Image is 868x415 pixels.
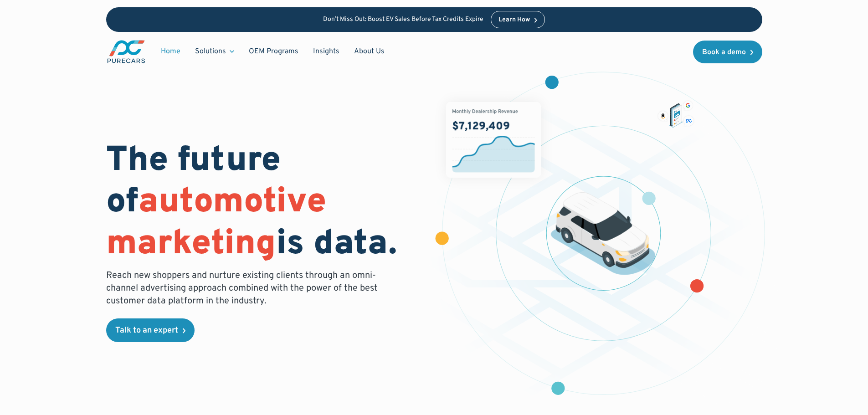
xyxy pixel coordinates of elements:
a: Insights [306,43,347,60]
img: chart showing monthly dealership revenue of $7m [446,102,541,178]
div: Talk to an expert [115,327,178,335]
p: Don’t Miss Out: Boost EV Sales Before Tax Credits Expire [323,16,483,24]
a: OEM Programs [241,43,306,60]
h1: The future of is data. [106,141,423,266]
a: Talk to an expert [106,318,195,342]
img: purecars logo [106,39,146,64]
div: Book a demo [702,49,746,56]
a: Home [154,43,188,60]
a: Book a demo [693,41,762,63]
img: illustration of a vehicle [550,192,655,275]
a: Learn How [491,11,545,28]
div: Learn How [498,17,530,23]
span: automotive marketing [106,181,326,266]
a: main [106,39,146,64]
img: ads on social media and advertising partners [657,100,695,128]
p: Reach new shoppers and nurture existing clients through an omni-channel advertising approach comb... [106,269,383,307]
div: Solutions [195,46,226,56]
div: Solutions [188,43,241,60]
a: About Us [347,43,392,60]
